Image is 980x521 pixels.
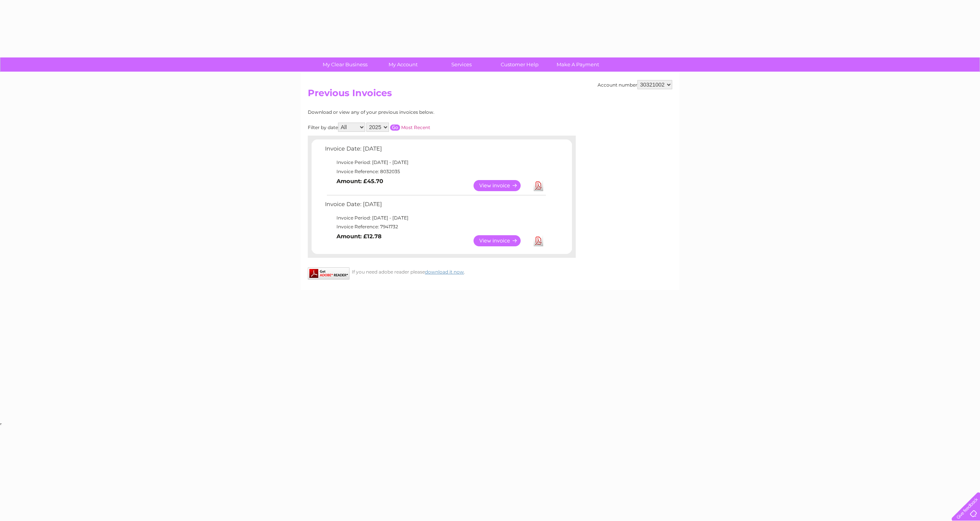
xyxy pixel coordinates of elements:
[425,269,464,275] a: download it now
[474,235,530,246] a: View
[336,178,383,185] b: Amount: £45.70
[314,57,377,72] a: My Clear Business
[323,199,547,213] td: Invoice Date: [DATE]
[401,125,430,130] a: Most Recent
[336,233,382,240] b: Amount: £12.78
[474,180,530,191] a: View
[308,110,509,115] div: Download or view any of your previous invoices below.
[430,57,493,72] a: Services
[323,167,547,176] td: Invoice Reference: 8032035
[308,123,509,132] div: Filter by date
[323,213,547,223] td: Invoice Period: [DATE] - [DATE]
[323,158,547,167] td: Invoice Period: [DATE] - [DATE]
[308,267,576,275] div: If you need adobe reader please .
[372,57,435,72] a: My Account
[323,222,547,231] td: Invoice Reference: 7941732
[308,88,672,102] h2: Previous Invoices
[598,80,672,89] div: Account number
[534,180,543,191] a: Download
[323,144,547,158] td: Invoice Date: [DATE]
[534,235,543,246] a: Download
[546,57,609,72] a: Make A Payment
[488,57,551,72] a: Customer Help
